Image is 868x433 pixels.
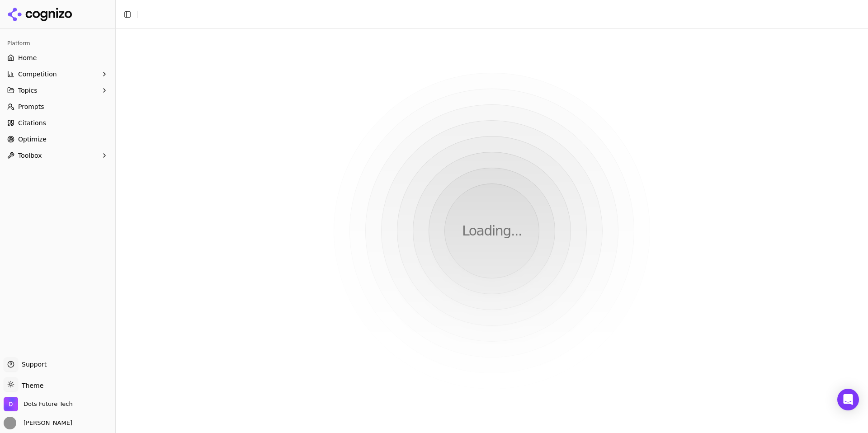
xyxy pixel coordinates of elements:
[4,397,73,411] button: Open organization switcher
[18,53,37,62] span: Home
[462,223,522,239] p: Loading...
[18,135,47,144] span: Optimize
[4,99,112,114] a: Prompts
[4,67,112,81] button: Competition
[4,417,16,429] img: Martyn Strydom
[4,83,112,98] button: Topics
[18,102,44,111] span: Prompts
[4,36,112,51] div: Platform
[18,118,46,127] span: Citations
[4,51,112,65] a: Home
[18,382,43,389] span: Theme
[18,86,38,95] span: Topics
[4,397,18,411] img: Dots Future Tech
[18,70,57,79] span: Competition
[837,389,859,410] div: Open Intercom Messenger
[24,400,73,408] span: Dots Future Tech
[4,132,112,146] a: Optimize
[4,116,112,130] a: Citations
[18,360,47,369] span: Support
[20,419,72,427] span: [PERSON_NAME]
[18,151,42,160] span: Toolbox
[4,417,72,429] button: Open user button
[4,148,112,163] button: Toolbox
